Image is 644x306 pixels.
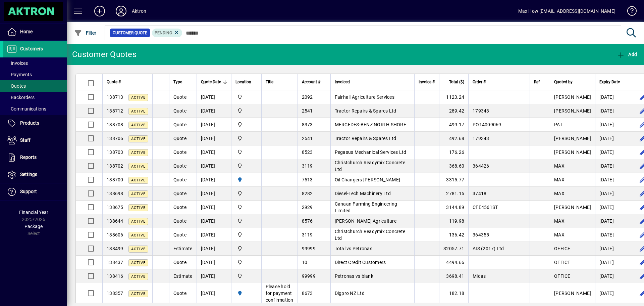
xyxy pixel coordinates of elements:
span: Reports [20,155,37,160]
span: Christchurch Readymix Concrete Ltd [335,229,406,241]
span: Quote [173,218,186,224]
span: Central [235,217,257,225]
span: 138700 [107,177,123,182]
span: Quote [173,191,186,196]
span: Estimate [173,246,193,251]
span: Quote [173,177,186,182]
span: Central [235,162,257,170]
span: Active [131,137,146,141]
td: 3315.77 [439,173,468,187]
span: CFE4561ST [473,205,498,210]
span: 2092 [302,94,313,100]
span: [PERSON_NAME] Agriculture [335,218,396,224]
td: [DATE] [595,256,630,269]
button: Add [89,5,110,17]
button: Profile [110,5,132,17]
span: Expiry Date [599,78,620,86]
div: Order # [473,78,526,86]
span: OFFICE [554,246,571,251]
span: MAX [554,191,565,196]
span: Invoices [7,60,28,66]
span: Active [131,178,146,182]
span: [PERSON_NAME] [554,149,591,155]
span: Central [235,272,257,280]
a: Backorders [3,92,67,103]
span: 138713 [107,94,123,100]
span: Oil Changers [PERSON_NAME] [335,177,400,182]
td: [DATE] [595,104,630,118]
div: Quoted by [554,78,591,86]
span: Active [131,247,146,251]
span: HAMILTON [235,290,257,297]
div: Title [266,78,293,86]
span: Active [131,292,146,296]
td: 492.68 [439,132,468,145]
td: 1123.24 [439,90,468,104]
td: [DATE] [197,132,231,145]
td: [DATE] [197,173,231,187]
span: Central [235,107,257,115]
a: Support [3,183,67,200]
span: 138499 [107,246,123,251]
div: Aktron [132,6,146,16]
td: [DATE] [197,104,231,118]
span: Canaan Farming Engineering Limited [335,201,397,213]
div: Customer Quotes [72,49,137,60]
span: Quote Date [201,78,221,86]
span: Total vs Petronas [335,246,372,251]
td: 3144.89 [439,201,468,214]
span: 179343 [473,108,489,114]
td: [DATE] [197,269,231,283]
td: [DATE] [197,118,231,132]
span: [PERSON_NAME] [554,136,591,141]
span: 2541 [302,136,313,141]
button: Filter [72,27,98,39]
span: 2929 [302,205,313,210]
span: Title [266,78,273,86]
span: Payments [7,72,32,77]
span: Active [131,95,146,100]
span: Quotes [7,83,26,89]
span: Active [131,164,146,169]
span: Petronas vs blank [335,273,373,279]
span: Quote # [107,78,121,86]
span: Estimate [173,273,193,279]
span: Active [131,233,146,237]
span: HAMILTON [235,176,257,183]
span: Central [235,245,257,252]
span: 8576 [302,218,313,224]
td: [DATE] [197,214,231,228]
span: Quote [173,260,186,265]
span: Filter [74,30,97,36]
span: Central [235,121,257,128]
span: MAX [554,163,565,169]
td: 499.17 [439,118,468,132]
td: [DATE] [595,242,630,256]
span: Central [235,148,257,156]
span: Account # [302,78,320,86]
span: Quote [173,291,186,296]
span: Tractor Repairs & Spares Ltd [335,136,396,141]
td: [DATE] [197,283,231,304]
a: Invoices [3,57,67,69]
span: Package [24,224,43,229]
span: PAT [554,122,562,127]
td: [DATE] [595,90,630,104]
td: [DATE] [197,145,231,159]
div: Expiry Date [599,78,626,86]
span: Diesel-Tech Machinery Ltd [335,191,391,196]
td: [DATE] [197,228,231,242]
span: Direct Credit Customers [335,260,386,265]
span: Support [20,189,37,194]
span: Central [235,259,257,266]
span: 37418 [473,191,486,196]
a: Communications [3,103,67,115]
span: Active [131,192,146,196]
a: Settings [3,166,67,183]
span: 138706 [107,136,123,141]
span: Quote [173,205,186,210]
span: [PERSON_NAME] [554,205,591,210]
span: 8673 [302,291,313,296]
span: 10 [302,260,308,265]
td: [DATE] [595,214,630,228]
